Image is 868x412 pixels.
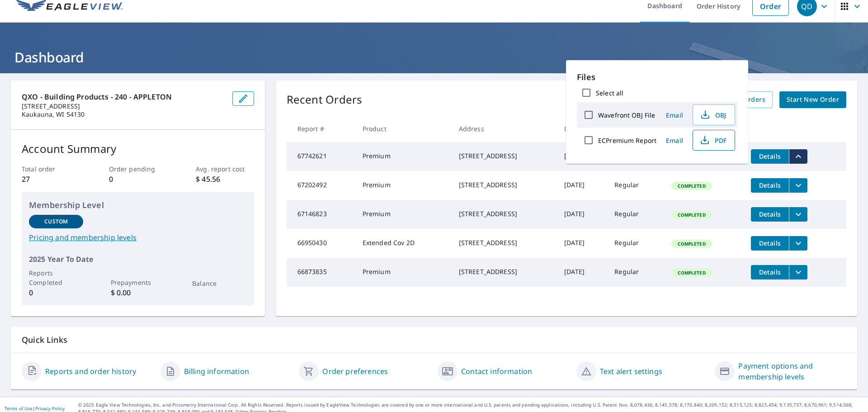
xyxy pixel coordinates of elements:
[557,200,607,229] td: [DATE]
[789,178,807,193] button: filesDropdownBtn-67202492
[459,180,550,189] div: [STREET_ADDRESS]
[557,171,607,200] td: [DATE]
[598,111,655,119] label: Wavefront OBJ File
[22,91,225,102] p: QXO - Building Products - 240 - APPLETON
[196,174,254,185] p: $ 45.56
[756,181,783,189] span: Details
[355,142,452,171] td: Premium
[557,142,607,171] td: [DATE]
[109,164,167,174] p: Order pending
[459,238,550,247] div: [STREET_ADDRESS]
[698,109,727,120] span: OBJ
[607,229,664,258] td: Regular
[756,268,783,276] span: Details
[322,366,388,377] a: Order preferences
[596,89,623,97] label: Select all
[600,366,662,377] a: Text alert settings
[452,115,557,142] th: Address
[751,236,789,251] button: detailsBtn-66950430
[5,406,65,411] p: |
[789,236,807,251] button: filesDropdownBtn-66950430
[29,287,83,298] p: 0
[29,268,83,287] p: Reports Completed
[660,133,689,147] button: Email
[22,141,254,157] p: Account Summary
[751,178,789,193] button: detailsBtn-67202492
[789,207,807,222] button: filesDropdownBtn-67146823
[738,360,846,382] a: Payment options and membership levels
[287,91,363,108] p: Recent Orders
[184,366,249,377] a: Billing information
[287,200,355,229] td: 67146823
[111,278,165,287] p: Prepayments
[698,135,727,146] span: PDF
[44,218,68,226] p: Custom
[693,130,735,151] button: PDF
[287,171,355,200] td: 67202492
[751,207,789,222] button: detailsBtn-67146823
[461,366,532,377] a: Contact information
[287,142,355,171] td: 67742621
[660,108,689,122] button: Email
[787,94,839,105] span: Start New Order
[22,174,80,185] p: 27
[35,405,65,412] a: Privacy Policy
[672,241,711,247] span: Completed
[355,229,452,258] td: Extended Cov 2D
[109,174,167,185] p: 0
[22,164,80,174] p: Total order
[355,258,452,287] td: Premium
[756,210,783,218] span: Details
[459,267,550,276] div: [STREET_ADDRESS]
[22,110,225,118] p: Kaukauna, WI 54130
[664,136,685,145] span: Email
[287,258,355,287] td: 66873835
[693,104,735,125] button: OBJ
[756,152,783,161] span: Details
[607,200,664,229] td: Regular
[111,287,165,298] p: $ 0.00
[672,183,711,189] span: Completed
[751,149,789,164] button: detailsBtn-67742621
[789,149,807,164] button: filesDropdownBtn-67742621
[196,164,254,174] p: Avg. report cost
[192,279,246,288] p: Balance
[598,136,656,145] label: ECPremium Report
[459,209,550,218] div: [STREET_ADDRESS]
[11,48,857,66] h1: Dashboard
[459,152,550,161] div: [STREET_ADDRESS]
[355,171,452,200] td: Premium
[751,265,789,279] button: detailsBtn-66873835
[287,229,355,258] td: 66950430
[779,91,846,108] a: Start New Order
[557,115,607,142] th: Date
[607,171,664,200] td: Regular
[607,258,664,287] td: Regular
[29,232,247,243] a: Pricing and membership levels
[557,258,607,287] td: [DATE]
[577,71,737,83] p: Files
[287,115,355,142] th: Report #
[22,102,225,110] p: [STREET_ADDRESS]
[664,111,685,119] span: Email
[557,229,607,258] td: [DATE]
[672,270,711,276] span: Completed
[355,200,452,229] td: Premium
[355,115,452,142] th: Product
[45,366,136,377] a: Reports and order history
[29,254,247,265] p: 2025 Year To Date
[756,239,783,247] span: Details
[789,265,807,279] button: filesDropdownBtn-66873835
[22,334,846,346] p: Quick Links
[672,212,711,218] span: Completed
[29,199,247,211] p: Membership Level
[5,405,33,412] a: Terms of Use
